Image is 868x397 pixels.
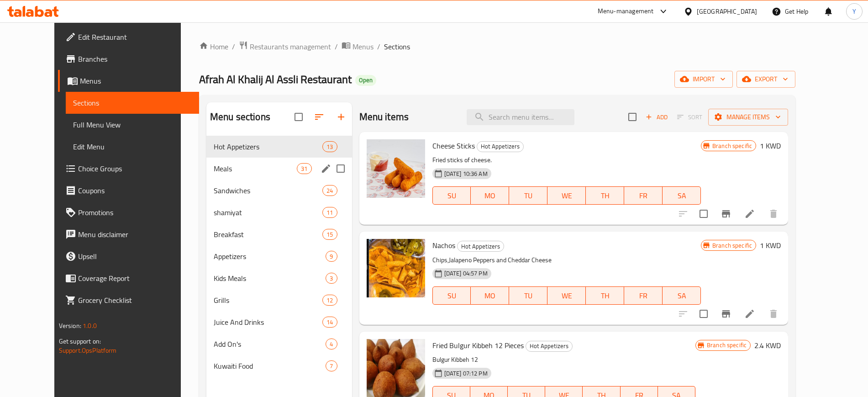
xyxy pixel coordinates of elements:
[73,97,192,108] span: Sections
[367,139,425,198] img: Cheese Sticks
[513,289,544,302] span: TU
[199,69,352,90] span: Afrah Al Khalij Al Assli Restaurant
[352,41,374,52] span: Menus
[58,48,199,70] a: Branches
[715,303,737,325] button: Branch-specific-item
[744,308,755,319] a: Edit menu item
[624,186,663,205] button: FR
[319,162,333,175] button: edit
[671,110,708,124] span: Select section first
[214,317,322,328] span: Juice And Drinks
[744,74,788,85] span: export
[467,109,574,125] input: search
[330,106,352,128] button: Add section
[437,289,468,302] span: SU
[342,41,374,53] a: Menus
[703,341,750,349] span: Branch specific
[526,341,573,352] div: Hot Appetizers
[58,180,199,201] a: Coupons
[763,303,784,325] button: delete
[355,75,376,86] div: Open
[214,229,322,240] div: Breakfast
[377,41,380,52] li: /
[214,251,326,262] div: Appetizers
[709,142,756,150] span: Branch specific
[432,254,701,266] p: Chips,Jalapeno Peppers and Cheddar Cheese
[206,289,352,311] div: Grills12
[335,41,338,52] li: /
[432,339,524,352] span: Fried Bulgur Kibbeh 12 Pieces
[367,239,425,297] img: Nachos
[322,141,337,152] div: items
[437,189,468,202] span: SU
[715,203,737,225] button: Branch-specific-item
[58,267,199,289] a: Coverage Report
[66,114,199,136] a: Full Menu View
[715,111,781,123] span: Manage items
[214,360,326,371] div: Kuwaiti Food
[66,92,199,114] a: Sections
[432,286,471,305] button: SU
[58,26,199,48] a: Edit Restaurant
[589,289,621,302] span: TH
[206,158,352,180] div: Meals31edit
[59,320,81,332] span: Version:
[458,241,504,252] span: Hot Appetizers
[326,274,337,283] span: 3
[323,230,337,239] span: 15
[526,341,572,351] span: Hot Appetizers
[58,245,199,267] a: Upsell
[297,163,311,174] div: items
[736,71,795,88] button: export
[206,136,352,158] div: Hot Appetizers13
[214,273,326,284] span: Kids Meals
[674,71,733,88] button: import
[326,252,337,261] span: 9
[694,304,713,323] span: Select to update
[326,339,337,349] div: items
[323,143,337,151] span: 13
[58,223,199,245] a: Menu disclaimer
[709,241,756,250] span: Branch specific
[474,289,505,302] span: MO
[78,207,192,218] span: Promotions
[323,208,337,217] span: 11
[477,141,524,152] div: Hot Appetizers
[59,344,117,356] a: Support.OpsPlatform
[509,186,547,205] button: TU
[78,32,192,42] span: Edit Restaurant
[73,141,192,152] span: Edit Menu
[308,106,330,128] span: Sort sections
[441,369,491,378] span: [DATE] 07:12 PM
[78,185,192,196] span: Coupons
[214,185,322,196] span: Sandwiches
[760,139,781,152] h6: 1 KWD
[754,339,781,352] h6: 2.4 KWD
[214,339,326,349] span: Add On's
[322,207,337,218] div: items
[547,286,586,305] button: WE
[477,141,523,152] span: Hot Appetizers
[297,164,311,173] span: 31
[78,273,192,284] span: Coverage Report
[547,186,586,205] button: WE
[432,139,475,153] span: Cheese Sticks
[663,286,701,305] button: SA
[214,163,297,174] span: Meals
[509,286,547,305] button: TU
[214,141,322,152] div: Hot Appetizers
[642,110,671,124] span: Add item
[432,238,455,252] span: Nachos
[457,241,504,252] div: Hot Appetizers
[59,335,101,347] span: Get support on:
[763,203,784,225] button: delete
[663,186,701,205] button: SA
[206,355,352,377] div: Kuwaiti Food7
[682,74,726,85] span: import
[78,163,192,174] span: Choice Groups
[666,189,697,202] span: SA
[323,186,337,195] span: 24
[322,185,337,196] div: items
[644,112,669,122] span: Add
